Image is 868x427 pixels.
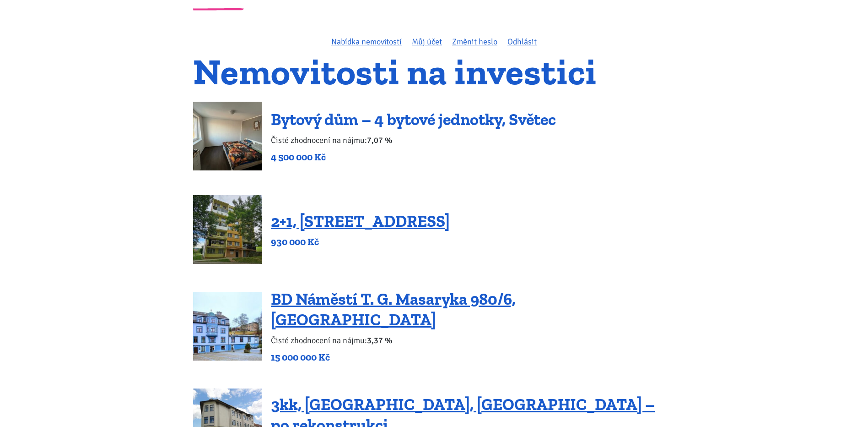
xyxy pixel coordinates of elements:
[271,109,556,129] a: Bytový dům – 4 bytové jednotky, Světec
[271,334,675,347] p: Čisté zhodnocení na nájmu:
[507,37,537,47] a: Odhlásit
[367,335,392,345] b: 3,37 %
[271,235,450,248] p: 930 000 Kč
[412,37,442,47] a: Můj účet
[271,134,556,147] p: Čisté zhodnocení na nájmu:
[193,56,675,87] h1: Nemovitosti na investici
[271,211,450,231] a: 2+1, [STREET_ADDRESS]
[271,151,556,164] p: 4 500 000 Kč
[331,37,402,47] a: Nabídka nemovitostí
[452,37,497,47] a: Změnit heslo
[271,351,675,364] p: 15 000 000 Kč
[271,289,516,329] a: BD Náměstí T. G. Masaryka 980/6, [GEOGRAPHIC_DATA]
[367,135,392,145] b: 7,07 %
